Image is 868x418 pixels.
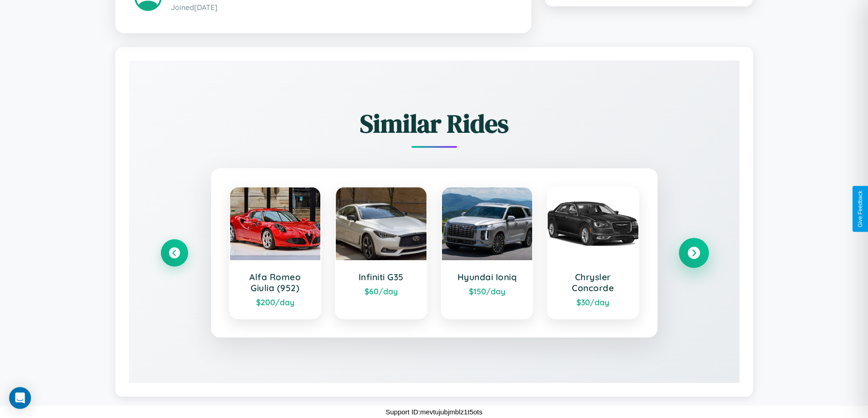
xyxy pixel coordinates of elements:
[557,272,629,293] h3: Chrysler Concorde
[229,186,322,319] a: Alfa Romeo Giulia (952)$200/day
[239,272,312,293] h3: Alfa Romeo Giulia (952)
[345,286,417,296] div: $ 60 /day
[385,406,483,418] p: Support ID: mevtujubjmblz1t5ots
[335,186,427,319] a: Infiniti G35$60/day
[451,286,524,296] div: $ 150 /day
[547,186,639,319] a: Chrysler Concorde$30/day
[171,1,512,14] p: Joined [DATE]
[9,387,31,409] div: Open Intercom Messenger
[451,272,524,282] h3: Hyundai Ioniq
[345,272,417,282] h3: Infiniti G35
[239,297,312,307] div: $ 200 /day
[441,186,534,319] a: Hyundai Ioniq$150/day
[557,297,629,307] div: $ 30 /day
[161,106,708,141] h2: Similar Rides
[857,191,863,227] div: Give Feedback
